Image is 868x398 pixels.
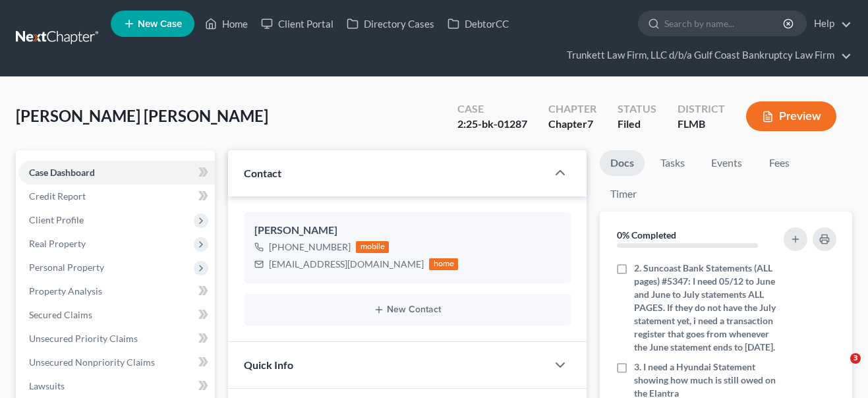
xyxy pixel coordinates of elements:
div: [PHONE_NUMBER] [269,241,351,254]
span: 7 [587,117,593,130]
a: Property Analysis [18,279,215,303]
a: Tasks [650,150,695,176]
a: Docs [600,150,645,176]
div: FLMB [678,117,725,132]
div: home [429,258,458,270]
span: Property Analysis [29,285,102,297]
span: Unsecured Priority Claims [29,333,138,344]
div: District [678,101,725,117]
a: Events [701,150,753,176]
span: Quick Info [244,358,293,371]
a: Client Portal [254,12,340,36]
span: Secured Claims [29,309,92,320]
button: New Contact [254,304,560,315]
a: Home [198,12,254,36]
a: Timer [600,181,647,207]
span: Real Property [29,238,86,249]
span: New Case [138,19,182,29]
span: Case Dashboard [29,167,95,178]
span: [PERSON_NAME] [PERSON_NAME] [16,106,268,125]
a: Directory Cases [340,12,441,36]
div: [EMAIL_ADDRESS][DOMAIN_NAME] [269,258,424,271]
div: Chapter [548,117,596,132]
a: Credit Report [18,185,215,208]
span: 2. Suncoast Bank Statements (ALL pages) #5347: I need 05/12 to June and June to July statements A... [634,262,778,354]
span: Unsecured Nonpriority Claims [29,356,155,368]
span: Credit Report [29,190,86,202]
div: Case [457,101,527,117]
a: Trunkett Law Firm, LLC d/b/a Gulf Coast Bankruptcy Law Firm [560,43,852,67]
div: Status [618,101,656,117]
div: 2:25-bk-01287 [457,117,527,132]
div: Chapter [548,101,596,117]
iframe: Intercom live chat [823,353,855,385]
a: Fees [758,150,800,176]
div: [PERSON_NAME] [254,223,560,239]
button: Preview [746,101,836,131]
a: Secured Claims [18,303,215,327]
a: DebtorCC [441,12,515,36]
a: Help [807,12,852,36]
div: mobile [356,241,389,253]
a: Lawsuits [18,374,215,398]
input: Search by name... [664,11,785,36]
a: Unsecured Priority Claims [18,327,215,351]
div: Filed [618,117,656,132]
span: Lawsuits [29,380,65,391]
a: Unsecured Nonpriority Claims [18,351,215,374]
strong: 0% Completed [617,229,676,241]
span: 3 [850,353,861,364]
span: Personal Property [29,262,104,273]
a: Case Dashboard [18,161,215,185]
span: Contact [244,167,281,179]
span: Client Profile [29,214,84,225]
